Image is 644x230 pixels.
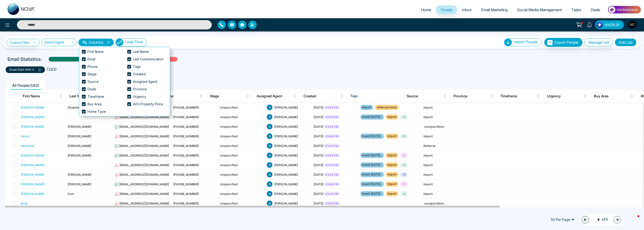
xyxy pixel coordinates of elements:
[114,173,169,176] span: [EMAIL_ADDRESS][DOMAIN_NAME]
[131,87,149,92] span: Province
[324,153,340,158] span: 03:44 PM
[68,182,91,186] span: [PERSON_NAME]
[422,179,468,189] td: Import
[422,151,468,160] td: Import
[314,125,324,128] span: [DATE]
[257,93,293,99] span: Assigned Agent
[476,5,512,14] a: Email Marketing
[218,170,265,179] td: Unspecified
[543,90,590,103] th: Urgency
[253,90,300,103] th: Assigned Agent
[304,93,339,99] span: Created
[173,115,199,119] span: [PHONE_NUMBER]
[125,40,143,44] span: Lead Flow
[9,67,41,72] p: email start with x
[210,93,246,99] span: Stage
[544,38,582,47] button: Export People
[441,7,453,12] span: People
[400,191,408,196] span: + 1
[314,173,324,176] span: [DATE]
[400,153,408,158] span: + 1
[267,191,272,197] span: N
[218,199,265,208] td: Unspecified
[218,179,265,189] td: Unspecified
[400,172,407,177] span: + 2
[218,112,265,122] td: Unspecified
[594,93,630,99] span: Buy Area
[131,64,143,69] span: Tags
[500,93,536,99] span: Timeframe
[114,134,169,138] span: [EMAIL_ADDRESS][DOMAIN_NAME]
[324,182,340,186] span: 03:44 PM
[386,172,398,177] span: Import
[173,182,199,186] span: [PHONE_NUMBER]
[400,134,408,139] span: + 1
[590,90,637,103] th: Buy Area
[360,162,384,168] span: Event [DATE]..
[422,122,468,131] td: <unspecified>
[324,143,340,148] span: 03:44 PM
[267,172,272,177] span: N
[314,153,324,157] span: [DATE]
[274,153,298,157] span: [PERSON_NAME]
[422,141,468,151] td: Referral
[314,115,324,119] span: [DATE]
[159,90,206,103] th: Phone
[314,134,324,138] span: [DATE]
[554,40,578,45] span: Export People
[131,49,151,54] span: Last Name
[114,163,169,167] span: [EMAIL_ADDRESS][DOMAIN_NAME]
[131,79,159,84] span: Assigned Agent
[114,201,169,205] span: [EMAIL_ADDRESS][DOMAIN_NAME]
[114,182,169,186] span: [EMAIL_ADDRESS][DOMAIN_NAME]
[206,90,253,103] th: Stage
[68,192,74,196] span: Soni
[267,153,272,158] span: N
[422,103,468,112] td: Import
[21,105,45,110] div: [PERSON_NAME]
[360,114,384,120] span: Event [DATE]..
[571,7,581,12] span: Tasks
[386,182,398,187] span: Import
[314,163,324,167] span: [DATE]
[21,201,27,206] div: Bina
[324,134,340,139] span: 03:44 PM
[114,125,169,128] span: [EMAIL_ADDRESS][DOMAIN_NAME]
[324,172,340,177] span: 03:44 PM
[591,7,600,12] span: Deals
[274,182,298,186] span: [PERSON_NAME]
[274,144,298,148] span: [PERSON_NAME]
[324,191,340,196] span: 03:44 PM
[274,134,298,138] span: [PERSON_NAME]
[514,40,538,44] span: Import People
[173,125,199,128] span: [PHONE_NUMBER]
[218,103,265,112] td: Unspecified
[360,172,384,177] span: Event [DATE]..
[218,189,265,199] td: Unspecified
[454,93,489,99] span: Province
[628,21,636,29] img: User Avatar
[21,143,34,148] div: Abhishek
[324,201,340,206] span: 03:44 PM
[173,173,199,176] span: [PHONE_NUMBER]
[86,102,103,107] span: Buy Area
[47,66,57,72] li: ( 163 )
[274,163,298,167] span: [PERSON_NAME]
[596,22,603,28] img: Lead Flow
[173,201,199,205] span: [PHONE_NUMBER]
[274,115,298,119] span: [PERSON_NAME]
[360,153,384,158] span: Event [DATE]..
[114,192,169,196] span: [EMAIL_ADDRESS][DOMAIN_NAME]
[66,90,113,103] th: Last Name
[360,105,373,110] span: Import
[86,94,106,99] span: Timeframe
[19,90,66,103] th: First Name
[7,56,42,63] p: Email Statistics:
[274,173,298,176] span: [PERSON_NAME]
[450,90,497,103] th: Province
[422,170,468,179] td: Import
[163,93,199,99] span: Phone
[375,105,399,110] span: other province
[86,79,101,84] span: Source
[267,201,272,206] span: N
